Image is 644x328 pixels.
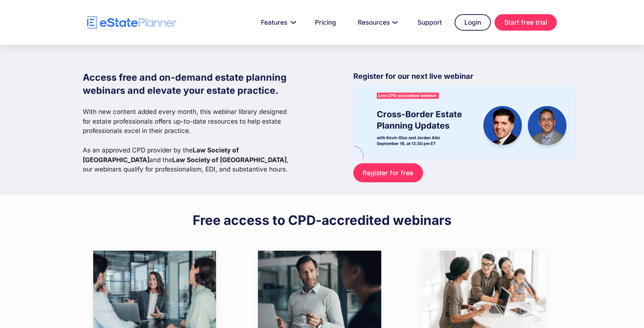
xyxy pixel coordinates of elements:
[349,15,405,30] a: Resources
[83,71,294,97] h1: Access free and on-demand estate planning webinars and elevate your estate practice.
[455,14,491,31] a: Login
[87,16,177,29] a: home
[83,107,294,174] p: With new content added every month, this webinar library designed for estate professionals offers...
[193,212,452,228] h2: Free access to CPD-accredited webinars
[83,146,239,164] strong: Law Society of [GEOGRAPHIC_DATA]
[172,156,287,164] strong: Law Society of [GEOGRAPHIC_DATA]
[353,163,423,182] a: Register for free
[408,15,451,30] a: Support
[353,85,575,158] img: eState Academy webinar
[353,71,575,85] p: Register for our next live webinar
[306,15,345,30] a: Pricing
[252,15,302,30] a: Features
[495,14,557,31] a: Start free trial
